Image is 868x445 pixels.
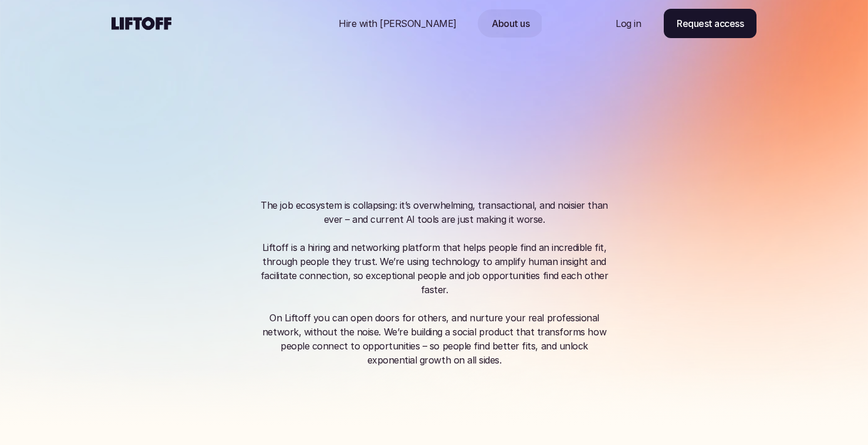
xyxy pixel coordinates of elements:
[398,154,404,185] span: l
[419,90,434,121] span: u
[431,121,453,152] span: w
[468,90,483,121] span: n
[352,154,367,185] span: e
[513,90,528,121] span: h
[424,154,439,185] span: c
[455,154,470,185] span: n
[440,154,455,185] span: o
[370,121,385,152] span: o
[519,121,535,152] span: d
[291,121,300,152] span: f
[316,121,325,152] span: t
[325,9,471,38] a: Nav Link
[458,121,464,152] span: i
[495,121,504,152] span: r
[401,121,416,152] span: h
[677,16,744,30] p: Request access
[616,16,641,30] p: Log in
[403,90,419,121] span: b
[339,16,457,30] p: Hire with [PERSON_NAME]
[524,154,532,185] span: .
[485,154,501,185] span: e
[352,90,367,121] span: e
[462,90,468,121] span: i
[383,90,398,121] span: e
[483,90,499,121] span: g
[480,121,495,152] span: c
[416,121,431,152] span: o
[349,121,364,152] span: e
[529,90,544,121] span: e
[478,9,543,38] a: Nav Link
[562,121,577,152] span: e
[492,16,529,30] p: About us
[464,121,479,152] span: n
[258,198,610,297] p: The job ecosystem is collapsing: it’s overwhelming, transactional, and noisier than ever – and cu...
[386,121,396,152] span: f
[602,9,655,38] a: Nav Link
[383,154,398,185] span: p
[367,90,373,121] span: ’
[470,154,485,185] span: n
[367,154,383,185] span: o
[373,90,383,121] span: r
[664,9,756,38] a: Request access
[434,90,440,121] span: i
[336,154,352,185] span: p
[501,154,515,185] span: c
[325,121,340,152] span: u
[404,154,419,185] span: e
[504,121,519,152] span: e
[557,121,562,152] span: l
[504,90,513,121] span: t
[446,90,462,121] span: d
[340,121,349,152] span: r
[441,90,446,121] span: l
[515,154,524,185] span: t
[541,121,557,152] span: b
[535,121,541,152] span: i
[324,90,351,121] span: W
[300,121,316,152] span: u
[258,311,610,367] p: On Liftoff you can open doors for others, and nurture your real professional network, without the...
